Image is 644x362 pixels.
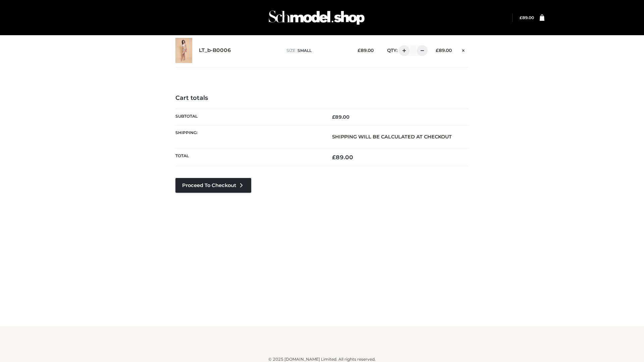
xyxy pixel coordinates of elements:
[332,154,336,161] span: £
[175,38,192,63] img: LT_b-B0006 - SMALL
[358,48,374,53] bdi: 89.00
[332,114,350,120] bdi: 89.00
[380,45,425,56] div: QTY:
[520,15,534,20] bdi: 89.00
[286,48,347,54] p: size :
[332,134,452,140] strong: Shipping will be calculated at checkout
[175,178,251,193] a: Proceed to Checkout
[175,125,322,148] th: Shipping:
[175,95,469,102] h4: Cart totals
[199,47,231,54] a: LT_b-B0006
[459,45,469,54] a: Remove this item
[332,154,353,161] bdi: 89.00
[520,15,534,20] a: £89.00
[175,148,322,166] th: Total
[358,48,361,53] span: £
[520,15,522,20] span: £
[436,48,452,53] bdi: 89.00
[298,48,312,53] span: SMALL
[436,48,439,53] span: £
[175,109,322,125] th: Subtotal
[332,114,335,120] span: £
[266,4,367,31] img: Schmodel Admin 964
